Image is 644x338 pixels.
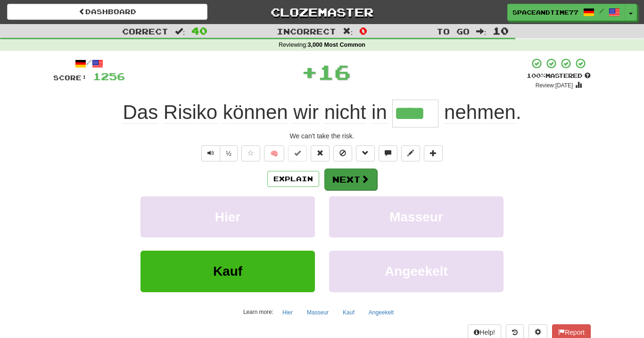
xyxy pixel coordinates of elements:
strong: 3,000 Most Common [308,42,365,48]
button: Masseur [302,305,334,320]
button: Hier [140,196,315,237]
button: Masseur [329,196,504,237]
span: können [223,101,288,124]
span: . [438,101,521,124]
button: Reset to 0% Mastered (alt+r) [311,145,330,161]
span: in [372,101,387,124]
span: Risiko [164,101,217,124]
span: Kauf [213,264,242,279]
span: nicht [324,101,366,124]
button: Kauf [140,251,315,292]
button: Explain [267,171,319,187]
span: Masseur [389,210,443,224]
button: Edit sentence (alt+d) [401,145,420,161]
span: 1256 [93,70,125,82]
a: spaceandtime77 / [507,4,625,21]
span: : [476,27,487,35]
button: Kauf [338,305,360,320]
small: Review: [DATE] [536,82,573,89]
span: + [301,58,318,86]
div: We can't take the risk. [53,131,591,141]
button: Angeekelt [329,251,504,292]
span: spaceandtime77 [512,8,578,17]
span: : [175,27,185,35]
span: : [343,27,353,35]
span: / [599,8,604,14]
span: Hier [215,210,240,224]
span: wir [293,101,319,124]
button: Angeekelt [363,305,399,320]
span: Das [123,101,158,124]
button: Play sentence audio (ctl+space) [201,145,220,161]
button: Grammar (alt+g) [356,145,375,161]
a: Dashboard [7,4,207,20]
button: ½ [220,145,238,161]
div: / [53,58,125,69]
span: 16 [318,60,351,84]
button: Favorite sentence (alt+f) [241,145,260,161]
button: Next [324,169,377,190]
button: Add to collection (alt+a) [424,145,443,161]
button: Discuss sentence (alt+u) [379,145,397,161]
button: 🧠 [264,145,284,161]
span: Correct [122,26,168,36]
span: Score: [53,74,87,82]
span: Incorrect [277,26,336,36]
small: Learn more: [243,309,273,315]
div: Mastered [527,72,591,80]
span: 0 [359,25,367,36]
button: Hier [277,305,298,320]
a: Clozemaster [222,4,422,20]
span: 10 [493,25,509,36]
span: To go [437,26,470,36]
span: 100 % [527,72,545,79]
button: Set this sentence to 100% Mastered (alt+m) [288,145,307,161]
span: nehmen [444,101,516,124]
button: Ignore sentence (alt+i) [333,145,352,161]
span: 40 [191,25,207,36]
span: Angeekelt [385,264,448,279]
div: Text-to-speech controls [199,145,238,161]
